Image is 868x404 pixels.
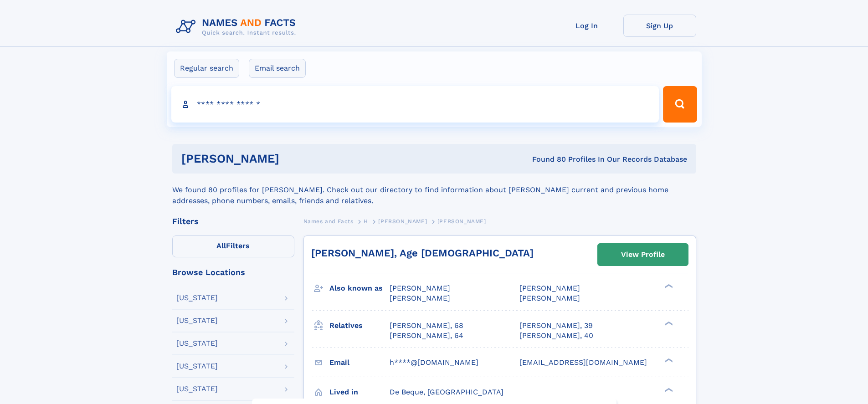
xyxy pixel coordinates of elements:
[663,357,673,363] div: ❯
[621,244,665,265] div: View Profile
[176,363,218,370] div: [US_STATE]
[519,331,593,341] a: [PERSON_NAME], 40
[172,235,294,257] label: Filters
[406,154,687,164] div: Found 80 Profiles In Our Records Database
[663,283,673,289] div: ❯
[329,384,390,400] h3: Lived in
[364,218,368,225] span: H
[176,294,218,302] div: [US_STATE]
[172,217,294,225] div: Filters
[172,268,294,276] div: Browse Locations
[390,294,450,302] span: [PERSON_NAME]
[172,174,696,206] div: We found 80 profiles for [PERSON_NAME]. Check out our directory to find information about [PERSON...
[623,15,696,37] a: Sign Up
[329,318,390,333] h3: Relatives
[519,294,580,302] span: [PERSON_NAME]
[171,86,659,123] input: search input
[663,86,697,123] button: Search Button
[181,153,406,164] h1: [PERSON_NAME]
[329,355,390,370] h3: Email
[550,15,623,37] a: Log In
[174,59,239,78] label: Regular search
[311,247,534,259] a: [PERSON_NAME], Age [DEMOGRAPHIC_DATA]
[364,215,368,227] a: H
[329,281,390,296] h3: Also known as
[303,215,354,227] a: Names and Facts
[378,215,427,227] a: [PERSON_NAME]
[598,244,688,266] a: View Profile
[663,387,673,393] div: ❯
[216,241,226,250] span: All
[176,385,218,393] div: [US_STATE]
[519,284,580,292] span: [PERSON_NAME]
[249,59,306,78] label: Email search
[663,320,673,326] div: ❯
[437,218,486,225] span: [PERSON_NAME]
[390,388,503,396] span: De Beque, [GEOGRAPHIC_DATA]
[390,331,463,341] a: [PERSON_NAME], 64
[172,15,303,39] img: Logo Names and Facts
[378,218,427,225] span: [PERSON_NAME]
[390,284,450,292] span: [PERSON_NAME]
[176,340,218,347] div: [US_STATE]
[390,321,463,331] a: [PERSON_NAME], 68
[519,321,593,331] a: [PERSON_NAME], 39
[176,317,218,324] div: [US_STATE]
[519,358,647,367] span: [EMAIL_ADDRESS][DOMAIN_NAME]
